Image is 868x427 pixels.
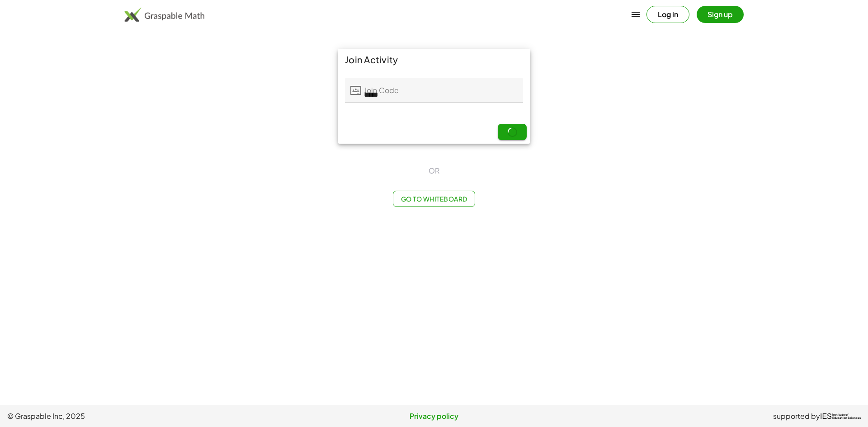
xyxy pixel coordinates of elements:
[697,6,744,23] button: Sign up
[773,411,820,422] span: supported by
[338,49,530,70] div: Join Activity
[820,412,832,421] span: IES
[820,411,861,422] a: IESInstitute ofEducation Sciences
[401,195,467,203] span: Go to Whiteboard
[393,191,475,207] button: Go to Whiteboard
[7,411,292,422] span: © Graspable Inc, 2025
[292,411,576,422] a: Privacy policy
[429,165,439,176] span: OR
[832,413,861,420] span: Institute of Education Sciences
[646,6,689,23] button: Log in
